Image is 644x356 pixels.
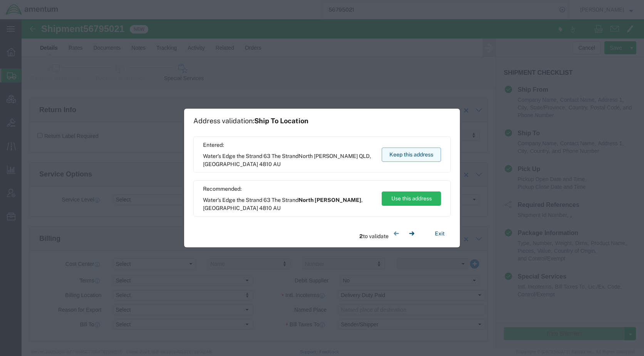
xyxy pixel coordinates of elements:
[299,153,370,159] span: North [PERSON_NAME] QLD
[359,233,363,239] span: 2
[429,227,451,240] button: Exit
[203,141,374,149] span: Entered:
[203,161,258,167] span: [GEOGRAPHIC_DATA]
[193,117,309,125] h1: Address validation:
[203,205,258,211] span: [GEOGRAPHIC_DATA]
[273,205,281,211] span: AU
[203,185,374,193] span: Recommended:
[359,226,419,241] div: to validate
[382,148,441,162] button: Keep this address
[203,196,374,212] span: Water’s Edge the Strand 63 The Strand ,
[203,152,374,168] span: Water’s Edge the Strand 63 The Strand ,
[382,191,441,206] button: Use this address
[299,197,361,203] span: North [PERSON_NAME]
[259,161,272,167] span: 4810
[254,117,309,125] span: Ship To Location
[273,161,281,167] span: AU
[259,205,272,211] span: 4810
